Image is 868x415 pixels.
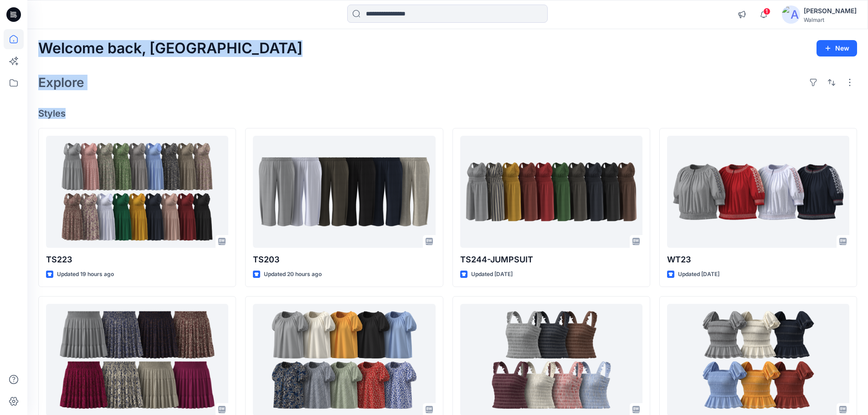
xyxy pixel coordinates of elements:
p: Updated 19 hours ago [57,270,114,279]
p: TS203 [253,253,435,266]
div: [PERSON_NAME] [804,5,857,16]
button: New [817,40,857,56]
p: Updated [DATE] [471,270,513,279]
div: Walmart [804,16,857,23]
p: TS244-JUMPSUIT [460,253,642,266]
a: TS223 [46,136,228,248]
p: WT23 [667,253,849,266]
p: TS223 [46,253,228,266]
p: Updated [DATE] [678,270,719,279]
a: WT23 [667,136,849,248]
img: avatar [782,5,800,24]
h2: Welcome back, [GEOGRAPHIC_DATA] [38,40,303,57]
a: TS203 [253,136,435,248]
a: TS244-JUMPSUIT [460,136,642,248]
span: 1 [763,8,770,15]
h2: Explore [38,75,84,90]
p: Updated 20 hours ago [264,270,322,279]
h4: Styles [38,108,857,119]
